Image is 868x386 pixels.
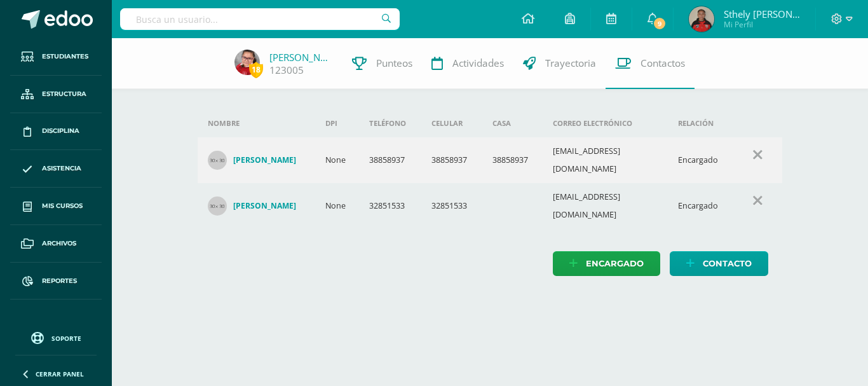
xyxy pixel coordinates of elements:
[359,109,421,137] th: Teléfono
[10,113,102,151] a: Disciplina
[10,76,102,113] a: Estructura
[10,188,102,225] a: Mis cursos
[208,196,306,216] a: [PERSON_NAME]
[543,137,668,183] td: [EMAIL_ADDRESS][DOMAIN_NAME]
[376,57,412,70] span: Punteos
[233,155,296,165] h4: [PERSON_NAME]
[269,51,333,64] a: [PERSON_NAME]
[452,57,504,70] span: Actividades
[42,201,83,211] span: Mis cursos
[42,89,86,99] span: Estructura
[553,251,660,276] a: Encargado
[15,329,97,346] a: Soporte
[606,38,695,89] a: Contactos
[653,17,667,31] span: 9
[342,38,422,89] a: Punteos
[269,64,304,77] a: 123005
[668,109,733,137] th: Relación
[668,183,733,229] td: Encargado
[670,251,768,276] a: Contacto
[689,6,714,32] img: 0c77af3d8e42b6d5cc46a24551f1b2ed.png
[482,109,543,137] th: Casa
[422,38,513,89] a: Actividades
[249,62,263,78] span: 18
[724,8,800,20] span: Sthely [PERSON_NAME]
[421,109,482,137] th: Celular
[234,50,260,75] img: 0f11d6cd146e55467e4daa9b9641e585.png
[208,151,306,170] a: [PERSON_NAME]
[315,109,359,137] th: DPI
[641,57,685,70] span: Contactos
[513,38,606,89] a: Trayectoria
[10,150,102,188] a: Asistencia
[208,151,227,170] img: 30x30
[10,225,102,263] a: Archivos
[315,137,359,183] td: None
[42,52,88,62] span: Estudiantes
[724,19,800,30] span: Mi Perfil
[208,196,227,216] img: 30x30
[42,126,79,136] span: Disciplina
[120,8,400,30] input: Busca un usuario...
[545,57,596,70] span: Trayectoria
[421,137,482,183] td: 38858937
[543,183,668,229] td: [EMAIL_ADDRESS][DOMAIN_NAME]
[703,252,752,275] span: Contacto
[10,38,102,76] a: Estudiantes
[42,163,81,174] span: Asistencia
[421,183,482,229] td: 32851533
[482,137,543,183] td: 38858937
[51,334,81,343] span: Soporte
[198,109,316,137] th: Nombre
[668,137,733,183] td: Encargado
[42,276,77,286] span: Reportes
[543,109,668,137] th: Correo electrónico
[42,238,76,249] span: Archivos
[315,183,359,229] td: None
[359,183,421,229] td: 32851533
[10,263,102,300] a: Reportes
[586,252,644,275] span: Encargado
[36,369,84,378] span: Cerrar panel
[233,201,296,211] h4: [PERSON_NAME]
[359,137,421,183] td: 38858937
